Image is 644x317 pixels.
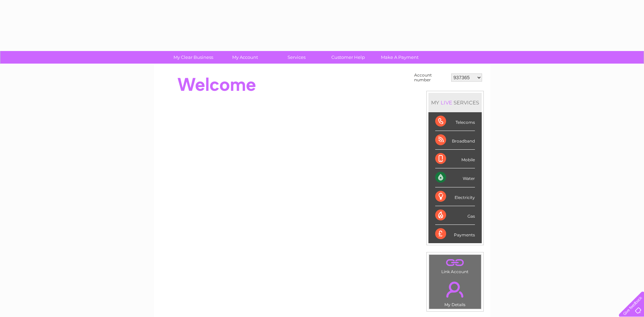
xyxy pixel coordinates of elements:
[431,278,479,301] a: .
[429,254,481,276] td: Link Account
[412,71,449,84] td: Account number
[439,99,454,106] div: LIVE
[372,51,428,64] a: Make A Payment
[428,93,482,112] div: MY SERVICES
[431,256,479,268] a: .
[429,276,481,309] td: My Details
[435,206,475,225] div: Gas
[320,51,376,64] a: Customer Help
[435,112,475,131] div: Telecoms
[435,131,475,150] div: Broadband
[435,225,475,243] div: Payments
[435,168,475,187] div: Water
[165,51,221,64] a: My Clear Business
[435,150,475,168] div: Mobile
[435,187,475,206] div: Electricity
[217,51,273,64] a: My Account
[269,51,325,64] a: Services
